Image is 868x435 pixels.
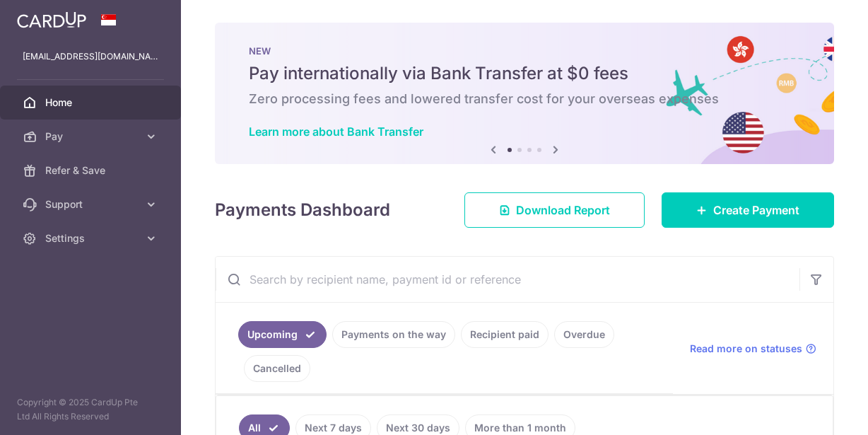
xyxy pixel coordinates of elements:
[244,355,310,382] a: Cancelled
[249,62,800,85] h5: Pay internationally via Bank Transfer at $0 fees
[554,321,614,348] a: Overdue
[516,202,610,219] span: Download Report
[215,23,834,164] img: Bank transfer banner
[249,124,423,139] a: Learn more about Bank Transfer
[45,231,139,245] span: Settings
[662,192,834,228] a: Create Payment
[216,257,799,302] input: Search by recipient name, payment id or reference
[461,321,549,348] a: Recipient paid
[713,202,799,219] span: Create Payment
[23,50,158,64] p: [EMAIL_ADDRESS][DOMAIN_NAME]
[238,321,327,348] a: Upcoming
[45,197,139,211] span: Support
[249,45,800,57] p: NEW
[45,163,139,178] span: Refer & Save
[215,197,390,223] h4: Payments Dashboard
[249,91,800,108] h6: Zero processing fees and lowered transfer cost for your overseas expenses
[45,95,139,110] span: Home
[45,129,139,144] span: Pay
[690,342,816,356] a: Read more on statuses
[332,321,455,348] a: Payments on the way
[690,342,802,356] span: Read more on statuses
[17,11,86,28] img: CardUp
[464,192,645,228] a: Download Report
